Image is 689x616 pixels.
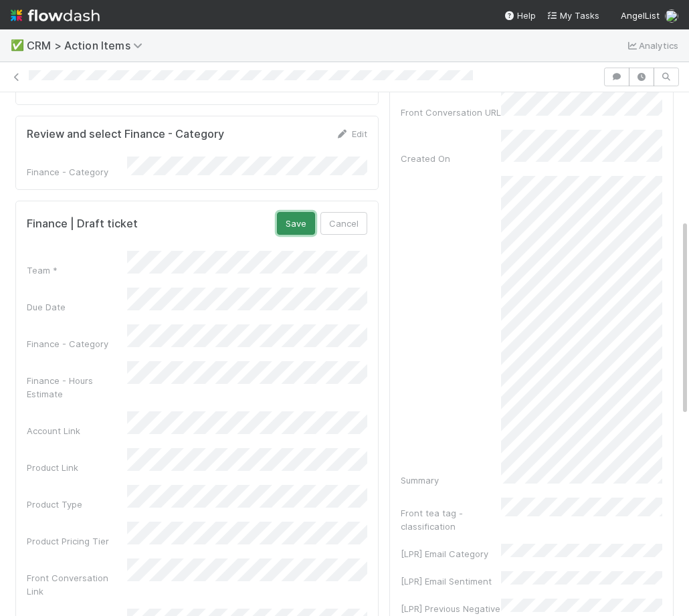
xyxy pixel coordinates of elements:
[625,37,678,54] a: Analytics
[27,534,127,548] div: Product Pricing Tier
[27,217,138,231] h5: Finance | Draft ticket
[27,165,127,179] div: Finance - Category
[401,474,501,487] div: Summary
[11,4,100,27] img: logo-inverted-e16ddd16eac7371096b0.svg
[336,128,367,139] a: Edit
[665,9,678,23] img: avatar_18c010e4-930e-4480-823a-7726a265e9dd.png
[401,575,501,588] div: [LPR] Email Sentiment
[277,212,315,235] button: Save
[401,506,501,533] div: Front tea tag - classification
[621,10,660,21] span: AngelList
[27,128,224,141] h5: Review and select Finance - Category
[27,461,127,474] div: Product Link
[401,547,501,560] div: [LPR] Email Category
[27,337,127,350] div: Finance - Category
[27,498,127,511] div: Product Type
[401,106,501,119] div: Front Conversation URL
[27,424,127,437] div: Account Link
[11,39,24,51] span: ✅
[27,39,149,52] span: CRM > Action Items
[27,300,127,314] div: Due Date
[320,212,367,235] button: Cancel
[27,374,127,401] div: Finance - Hours Estimate
[547,10,599,21] span: My Tasks
[27,264,127,277] div: Team *
[547,9,599,22] a: My Tasks
[27,571,127,598] div: Front Conversation Link
[504,9,536,22] div: Help
[401,152,501,165] div: Created On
